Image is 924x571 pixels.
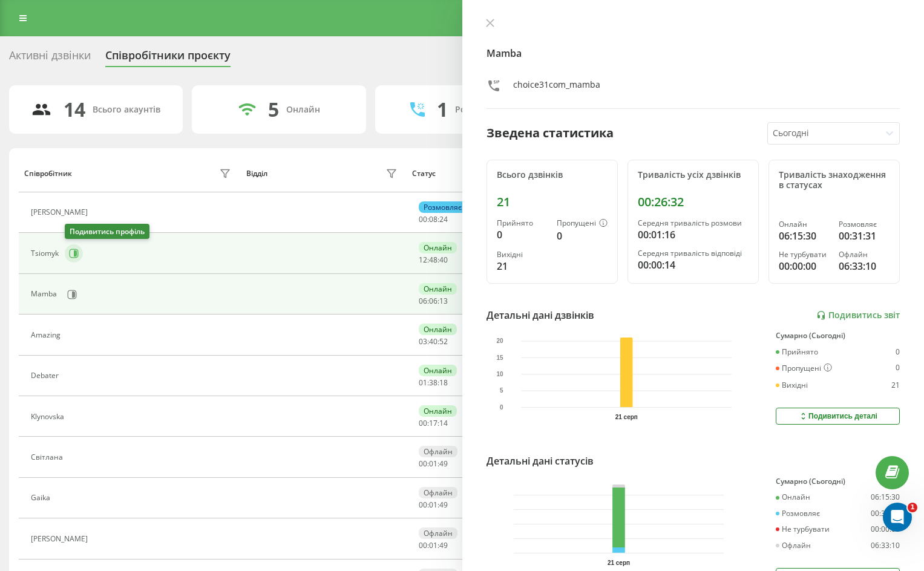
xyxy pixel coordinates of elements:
[429,418,437,428] span: 17
[776,381,808,390] div: Вихідні
[776,525,830,533] div: Не турбувати
[638,227,749,242] div: 00:01:16
[419,201,467,213] div: Розмовляє
[908,503,917,512] span: 1
[419,297,448,305] div: : :
[429,377,437,388] span: 38
[499,388,503,394] text: 5
[871,493,900,501] div: 06:15:30
[419,242,457,253] div: Онлайн
[776,348,818,356] div: Прийнято
[439,336,448,347] span: 52
[497,195,608,209] div: 21
[31,249,62,258] div: Tsiomyk
[419,283,457,295] div: Онлайн
[429,336,437,347] span: 40
[497,219,547,227] div: Прийнято
[31,371,62,380] div: Debater
[776,509,820,518] div: Розмовляє
[429,214,437,224] span: 08
[439,214,448,224] span: 24
[776,541,811,550] div: Офлайн
[419,458,427,469] span: 00
[496,338,503,344] text: 20
[871,541,900,550] div: 06:33:10
[615,414,637,420] text: 21 серп
[429,296,437,306] span: 06
[638,258,749,272] div: 00:00:14
[9,49,91,68] div: Активні дзвінки
[419,338,448,346] div: : :
[24,169,72,178] div: Співробітник
[499,404,503,411] text: 0
[419,541,448,550] div: : :
[779,250,830,259] div: Не турбувати
[286,105,320,115] div: Онлайн
[419,460,448,468] div: : :
[419,365,457,376] div: Онлайн
[268,98,279,121] div: 5
[105,49,231,68] div: Співробітники проєкту
[439,377,448,388] span: 18
[429,255,437,265] span: 48
[896,364,900,373] div: 0
[419,379,448,387] div: : :
[419,527,457,539] div: Офлайн
[513,79,600,96] div: choice31com_mamba
[419,336,427,347] span: 03
[776,477,900,486] div: Сумарно (Сьогодні)
[65,224,149,239] div: Подивитись профіль
[557,219,608,229] div: Пропущені
[439,296,448,306] span: 13
[439,540,448,550] span: 49
[419,446,457,457] div: Офлайн
[412,169,436,178] div: Статус
[439,418,448,428] span: 14
[419,500,427,510] span: 00
[497,259,547,273] div: 21
[31,290,60,298] div: Mamba
[776,408,900,425] button: Подивитись деталі
[437,98,448,121] div: 1
[419,215,448,224] div: : :
[64,98,85,121] div: 14
[419,214,427,224] span: 00
[891,381,900,390] div: 21
[31,331,64,339] div: Amazing
[31,413,67,421] div: Klynovska
[608,560,630,566] text: 21 серп
[557,229,608,243] div: 0
[779,229,830,243] div: 06:15:30
[246,169,267,178] div: Відділ
[487,46,900,60] h4: Mamba
[455,105,514,115] div: Розмовляють
[816,310,900,321] a: Подивитись звіт
[883,503,912,532] iframe: Intercom live chat
[638,195,749,209] div: 00:26:32
[487,124,614,142] div: Зведена статистика
[497,250,547,259] div: Вихідні
[31,208,91,217] div: [PERSON_NAME]
[419,405,457,417] div: Онлайн
[779,170,890,191] div: Тривалість знаходження в статусах
[419,487,457,498] div: Офлайн
[839,259,890,273] div: 06:33:10
[497,227,547,242] div: 0
[497,170,608,180] div: Всього дзвінків
[419,255,427,265] span: 12
[93,105,160,115] div: Всього акаунтів
[776,493,810,501] div: Онлайн
[31,453,66,462] div: Світлана
[419,256,448,264] div: : :
[31,494,53,502] div: Gaika
[871,509,900,518] div: 00:31:31
[419,296,427,306] span: 06
[896,348,900,356] div: 0
[429,540,437,550] span: 01
[419,540,427,550] span: 00
[487,454,594,468] div: Детальні дані статусів
[839,229,890,243] div: 00:31:31
[31,535,91,543] div: [PERSON_NAME]
[439,500,448,510] span: 49
[839,250,890,259] div: Офлайн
